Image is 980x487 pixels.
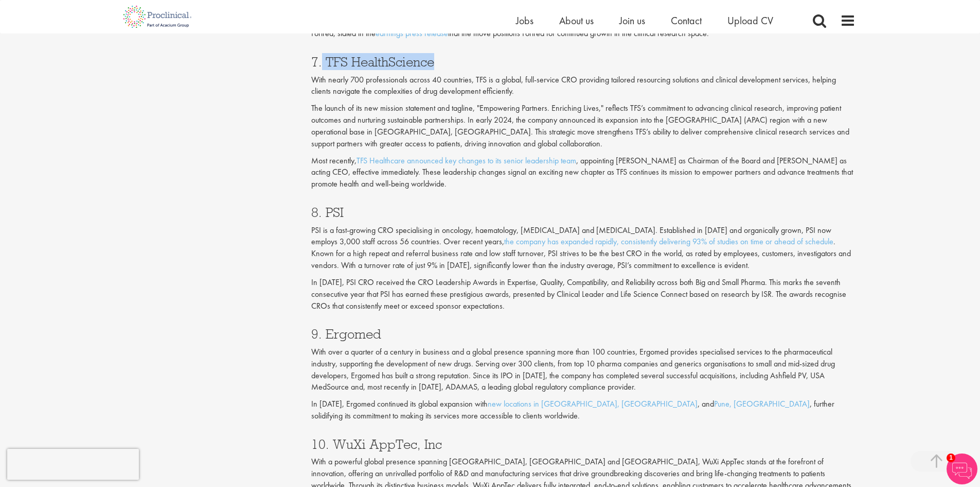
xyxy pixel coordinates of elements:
[727,14,773,27] a: Upload CV
[311,74,856,98] p: With nearly 700 professionals across 40 countries, TFS is a global, full-service CRO providing ta...
[311,103,856,149] p: The launch of its new mission statement and tagline, "Empowering Partners. Enriching Lives," refl...
[559,14,594,27] a: About us
[671,14,702,27] a: Contact
[311,155,856,191] p: Most recently, , appointing [PERSON_NAME] as Chairman of the Board and [PERSON_NAME] as acting CE...
[311,438,856,451] h3: 10. WuXi AppTec, Inc
[311,277,856,312] p: In [DATE], PSI CRO received the CRO Leadership Awards in Expertise, Quality, Compatibility, and R...
[311,206,856,219] h3: 8. PSI
[488,398,698,409] a: new locations in [GEOGRAPHIC_DATA], [GEOGRAPHIC_DATA]
[311,327,856,341] h3: 9. Ergomed
[7,449,139,480] iframe: reCAPTCHA
[311,398,856,422] p: In [DATE], Ergomed continued its global expansion with , and , further solidifying its commitment...
[714,398,810,409] a: Pune, [GEOGRAPHIC_DATA]
[311,55,856,69] h3: 7. TFS HealthScience
[516,14,533,27] a: Jobs
[947,454,977,484] img: Chatbot
[357,155,576,166] a: TFS Healthcare announced key changes to its senior leadership team
[619,14,645,27] a: Join us
[947,454,955,462] span: 1
[311,346,856,393] p: With over a quarter of a century in business and a global presence spanning more than 100 countri...
[504,236,833,247] a: the company has expanded rapidly, consistently delivering 93% of studies on time or ahead of sche...
[311,225,856,272] p: PSI is a fast-growing CRO specialising in oncology, haematology, [MEDICAL_DATA] and [MEDICAL_DATA...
